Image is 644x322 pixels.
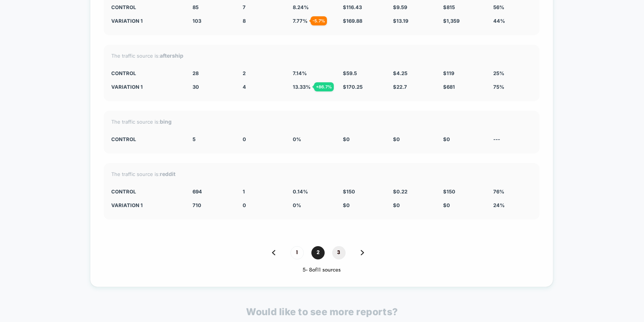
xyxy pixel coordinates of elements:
span: 85 [193,4,199,10]
div: 44% [493,18,532,24]
span: 2 [243,70,246,76]
span: $ 59.5 [343,70,357,76]
span: 2 [311,246,325,259]
div: Variation 1 [111,202,181,208]
span: 0 % [293,136,301,142]
div: Variation 1 [111,18,181,24]
span: 5 [193,136,196,142]
strong: reddit [160,171,175,177]
img: pagination back [272,250,275,255]
div: 25% [493,70,532,76]
span: 4 [243,84,246,90]
strong: bing [160,118,172,125]
span: 8.24 % [293,4,309,10]
div: The traffic source is: [111,118,532,125]
span: 28 [193,70,199,76]
span: 1 [243,188,245,195]
span: $ 0 [343,202,350,208]
span: $ 150 [443,188,455,195]
span: $ 0 [443,136,450,142]
span: 1 [290,246,304,259]
div: - 5.7 % [311,16,327,25]
span: 0 [243,136,246,142]
span: 103 [193,18,201,24]
span: $ 0 [443,202,450,208]
span: 13.33 % [293,84,311,90]
span: $ 9.59 [393,4,407,10]
div: --- [493,136,532,142]
span: 30 [193,84,199,90]
div: CONTROL [111,136,181,142]
span: $ 0 [393,136,400,142]
img: pagination forward [361,250,364,255]
span: 7.14 % [293,70,307,76]
span: $ 1,359 [443,18,459,24]
span: 710 [193,202,201,208]
span: 0 [243,202,246,208]
div: 56% [493,4,532,10]
span: $ 119 [443,70,454,76]
span: 0.14 % [293,188,308,195]
div: CONTROL [111,4,181,10]
span: 7.77 % [293,18,308,24]
span: $ 116.43 [343,4,362,10]
div: 75% [493,84,532,90]
span: 8 [243,18,246,24]
span: $ 0 [393,202,400,208]
strong: aftership [160,52,183,59]
span: $ 22.7 [393,84,407,90]
div: The traffic source is: [111,171,532,177]
div: 24% [493,202,532,208]
div: CONTROL [111,70,181,76]
span: $ 150 [343,188,355,195]
div: CONTROL [111,188,181,195]
span: $ 681 [443,84,455,90]
span: $ 13.19 [393,18,408,24]
span: 0 % [293,202,301,208]
div: 76% [493,188,532,195]
span: $ 169.88 [343,18,362,24]
div: + 86.7 % [314,82,334,91]
span: 694 [193,188,202,195]
div: Variation 1 [111,84,181,90]
span: $ 4.25 [393,70,407,76]
span: $ 815 [443,4,455,10]
span: $ 0 [343,136,350,142]
span: $ 170.25 [343,84,363,90]
span: 7 [243,4,246,10]
div: 5 - 8 of 11 sources [104,267,540,273]
span: 3 [332,246,346,259]
div: The traffic source is: [111,52,532,59]
span: $ 0.22 [393,188,407,195]
p: Would like to see more reports? [246,306,398,317]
